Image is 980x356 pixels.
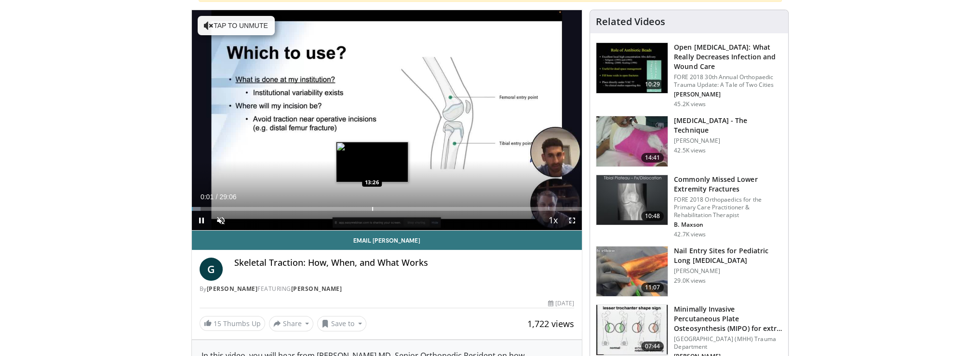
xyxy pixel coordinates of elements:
span: 10:29 [641,80,664,89]
p: 45.2K views [674,100,706,108]
h3: Minimally Invasive Percutaneous Plate Osteosynthesis (MIPO) for extr… [674,304,782,333]
button: Save to [317,316,366,331]
p: 42.5K views [674,147,706,154]
span: 0:01 [201,193,214,201]
h3: [MEDICAL_DATA] - The Technique [674,116,782,135]
p: 42.7K views [674,231,706,238]
button: Pause [192,211,211,230]
div: Progress Bar [192,207,582,211]
span: 1,722 views [527,318,574,329]
p: 29.0K views [674,277,706,285]
p: B. Maxson [674,221,782,229]
a: [PERSON_NAME] [207,285,258,293]
img: ded7be61-cdd8-40fc-98a3-de551fea390e.150x105_q85_crop-smart_upscale.jpg [596,43,668,93]
h4: Related Videos [596,16,665,27]
a: Email [PERSON_NAME] [192,231,582,250]
h3: Commonly Missed Lower Extremity Fractures [674,175,782,194]
span: 14:41 [641,153,664,163]
img: image.jpeg [336,142,408,182]
a: [PERSON_NAME] [291,285,342,293]
a: G [200,258,223,281]
a: 10:48 Commonly Missed Lower Extremity Fractures FORE 2018 Orthopaedics for the Primary Care Pract... [596,175,782,238]
p: FORE 2018 30th Annual Orthopaedic Trauma Update: A Tale of Two Cities [674,73,782,89]
button: Fullscreen [563,211,582,230]
button: Playback Rate [543,211,563,230]
a: 10:29 Open [MEDICAL_DATA]: What Really Decreases Infection and Wound Care FORE 2018 30th Annual O... [596,42,782,108]
img: 316645_0003_1.png.150x105_q85_crop-smart_upscale.jpg [596,116,668,166]
div: [DATE] [548,299,574,308]
h3: Nail Entry Sites for Pediatric Long [MEDICAL_DATA] [674,246,782,265]
span: 11:07 [641,283,664,292]
p: [PERSON_NAME] [674,137,782,145]
a: 14:41 [MEDICAL_DATA] - The Technique [PERSON_NAME] 42.5K views [596,116,782,167]
img: fylOjp5pkC-GA4Zn4xMDoxOjBrO-I4W8_9.150x105_q85_crop-smart_upscale.jpg [596,305,668,355]
h4: Skeletal Traction: How, When, and What Works [234,258,575,268]
span: / [216,193,218,201]
button: Tap to unmute [198,16,275,35]
video-js: Video Player [192,10,582,231]
p: [PERSON_NAME] [674,91,782,98]
img: d5ySKFN8UhyXrjO34xMDoxOjA4MTsiGN_2.150x105_q85_crop-smart_upscale.jpg [596,246,668,297]
div: By FEATURING [200,285,575,293]
button: Share [269,316,314,331]
a: 15 Thumbs Up [200,316,265,331]
button: Unmute [211,211,230,230]
h3: Open [MEDICAL_DATA]: What Really Decreases Infection and Wound Care [674,42,782,71]
a: 11:07 Nail Entry Sites for Pediatric Long [MEDICAL_DATA] [PERSON_NAME] 29.0K views [596,246,782,297]
span: 07:44 [641,342,664,351]
span: 15 [214,319,221,328]
p: [GEOGRAPHIC_DATA] (MHH) Trauma Department [674,335,782,351]
span: 29:06 [219,193,236,201]
p: FORE 2018 Orthopaedics for the Primary Care Practitioner & Rehabilitation Therapist [674,196,782,219]
img: 4aa379b6-386c-4fb5-93ee-de5617843a87.150x105_q85_crop-smart_upscale.jpg [596,175,668,225]
span: 10:48 [641,211,664,221]
p: [PERSON_NAME] [674,267,782,275]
